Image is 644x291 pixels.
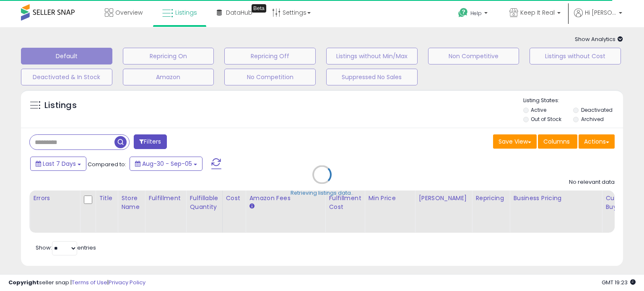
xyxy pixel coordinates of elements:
[8,279,145,287] div: seller snap | |
[520,8,555,17] span: Keep It Real
[224,69,316,85] button: No Competition
[123,69,214,85] button: Amazon
[21,48,112,64] button: Default
[602,278,636,286] span: 2025-09-13 19:23 GMT
[72,278,107,286] a: Terms of Use
[326,48,418,64] button: Listings without Min/Max
[452,1,496,27] a: Help
[21,69,112,85] button: Deactivated & In Stock
[428,48,519,64] button: Non Competitive
[109,278,145,286] a: Privacy Policy
[123,48,214,64] button: Repricing On
[224,48,316,64] button: Repricing Off
[226,8,252,17] span: DataHub
[8,278,39,286] strong: Copyright
[252,4,266,13] div: Tooltip anchor
[470,10,482,17] span: Help
[574,8,622,27] a: Hi [PERSON_NAME]
[530,48,621,64] button: Listings without Cost
[585,8,616,17] span: Hi [PERSON_NAME]
[575,35,623,43] span: Show Analytics
[326,69,418,85] button: Suppressed No Sales
[291,189,353,197] div: Retrieving listings data..
[458,8,468,18] i: Get Help
[115,8,143,17] span: Overview
[175,8,197,17] span: Listings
